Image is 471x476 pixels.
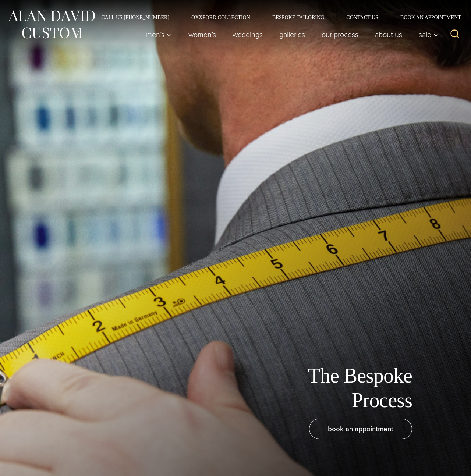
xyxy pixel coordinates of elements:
a: book an appointment [309,419,412,439]
a: Contact Us [335,15,389,20]
span: Sale [419,31,439,38]
a: Call Us [PHONE_NUMBER] [90,15,180,20]
a: weddings [224,27,271,42]
a: About Us [367,27,411,42]
nav: Secondary Navigation [90,15,464,20]
img: Alan David Custom [7,8,96,41]
a: Galleries [271,27,314,42]
span: book an appointment [328,423,393,434]
button: View Search Form [446,26,464,43]
h1: The Bespoke Process [247,363,412,413]
a: Book an Appointment [389,15,464,20]
nav: Primary Navigation [138,27,443,42]
a: Oxxford Collection [180,15,261,20]
a: Bespoke Tailoring [261,15,335,20]
a: Our Process [314,27,367,42]
a: Women’s [180,27,224,42]
span: Men’s [146,31,172,38]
